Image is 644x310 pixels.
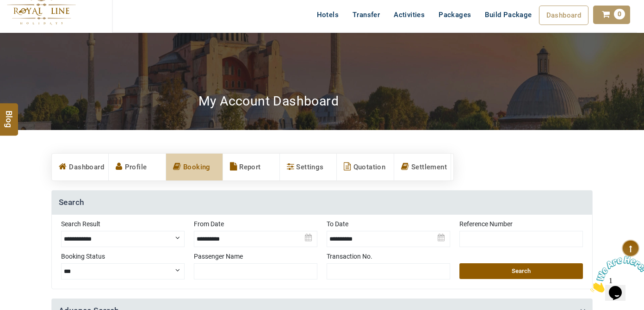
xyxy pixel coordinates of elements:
a: 0 [593,6,630,24]
a: Report [223,154,279,180]
span: 0 [614,9,625,19]
h2: My Account Dashboard [198,93,339,109]
a: Profile [109,154,165,180]
label: Passenger Name [194,252,317,261]
a: Activities [387,6,432,24]
a: Build Package [478,6,539,24]
a: Settings [280,154,336,180]
a: Quotation [337,154,393,180]
span: 1 [4,4,7,12]
button: Search [459,263,583,279]
a: Dashboard [52,154,108,180]
span: Blog [3,111,15,118]
label: Transaction No. [327,252,450,261]
span: Dashboard [546,11,582,19]
label: Booking Status [61,252,185,261]
label: Reference Number [459,219,583,229]
label: Search Result [61,219,185,229]
h4: Search [52,191,592,215]
a: Hotels [310,6,346,24]
iframe: chat widget [587,252,644,296]
a: Settlement [394,154,451,180]
img: Chat attention grabber [4,4,61,40]
a: Transfer [346,6,387,24]
a: Packages [432,6,478,24]
a: Booking [166,154,223,180]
